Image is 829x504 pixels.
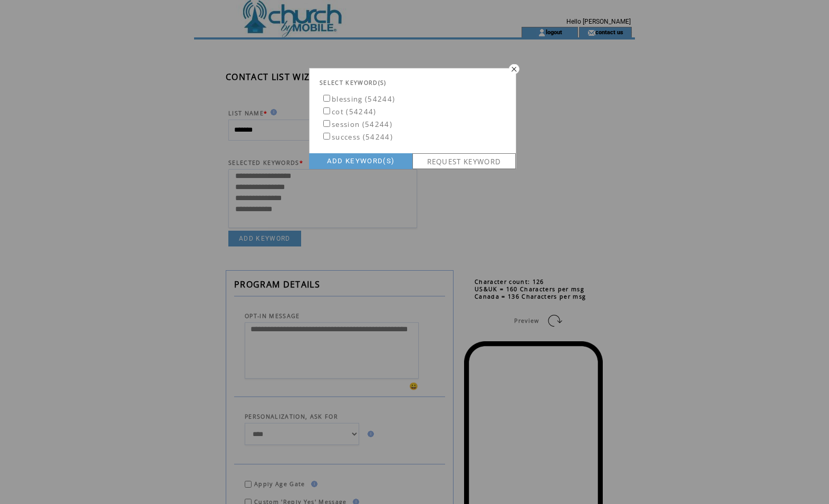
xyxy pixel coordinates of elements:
[321,107,377,116] label: cot (54244)
[321,94,395,104] label: blessing (54244)
[323,107,330,114] input: cot (54244)
[323,95,330,102] input: blessing (54244)
[320,79,387,86] span: SELECT KEYWORD(S)
[507,63,520,74] img: transparent.png
[321,120,392,129] label: session (54244)
[309,153,412,169] a: ADD KEYWORD(S)
[321,132,393,142] label: success (54244)
[323,120,330,127] input: session (54244)
[323,133,330,140] input: success (54244)
[412,153,516,169] a: REQUEST KEYWORD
